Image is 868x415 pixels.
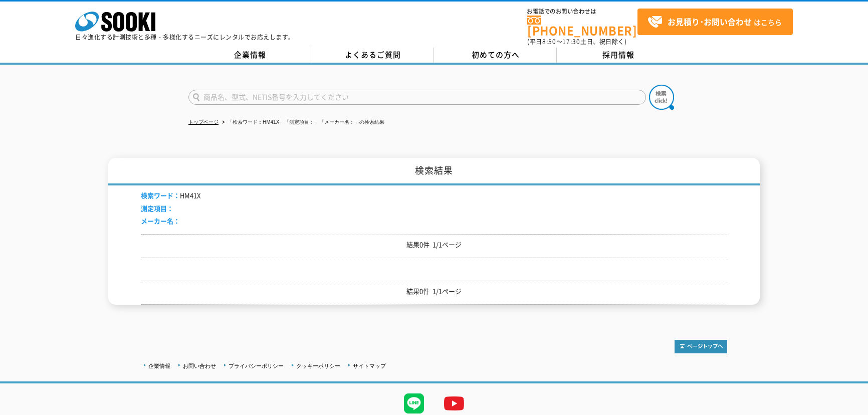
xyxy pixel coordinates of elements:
a: トップページ [188,119,219,125]
li: HM41X [141,190,200,201]
span: お電話でのお問い合わせは [527,9,637,15]
h1: 検索結果 [108,158,760,185]
span: 17:30 [562,37,580,46]
a: お問い合わせ [183,363,216,369]
p: 結果0件 1/1ページ [141,240,727,250]
a: 初めての方へ [434,48,557,63]
a: 企業情報 [188,48,311,63]
span: 検索ワード： [141,190,180,200]
a: [PHONE_NUMBER] [527,16,637,36]
a: サイトマップ [353,363,386,369]
strong: お見積り･お問い合わせ [668,16,752,28]
p: 結果0件 1/1ページ [141,286,727,297]
a: お見積り･お問い合わせはこちら [637,9,793,35]
input: 商品名、型式、NETIS番号を入力してください [188,90,646,105]
li: 「検索ワード：HM41X」「測定項目：」「メーカー名：」の検索結果 [220,117,384,128]
a: プライバシーポリシー [229,363,284,369]
span: (平日 ～ 土日、祝日除く) [527,37,626,46]
span: はこちら [647,15,782,30]
img: btn_search.png [649,85,674,110]
span: メーカー名： [141,216,180,226]
span: 8:50 [542,37,556,46]
span: 初めての方へ [472,49,520,60]
img: トップページへ [675,340,727,353]
p: 日々進化する計測技術と多種・多様化するニーズにレンタルでお応えします。 [75,34,295,40]
a: 企業情報 [148,363,170,369]
a: クッキーポリシー [296,363,340,369]
a: 採用情報 [557,48,680,63]
a: よくあるご質問 [311,48,434,63]
span: 測定項目： [141,203,173,213]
